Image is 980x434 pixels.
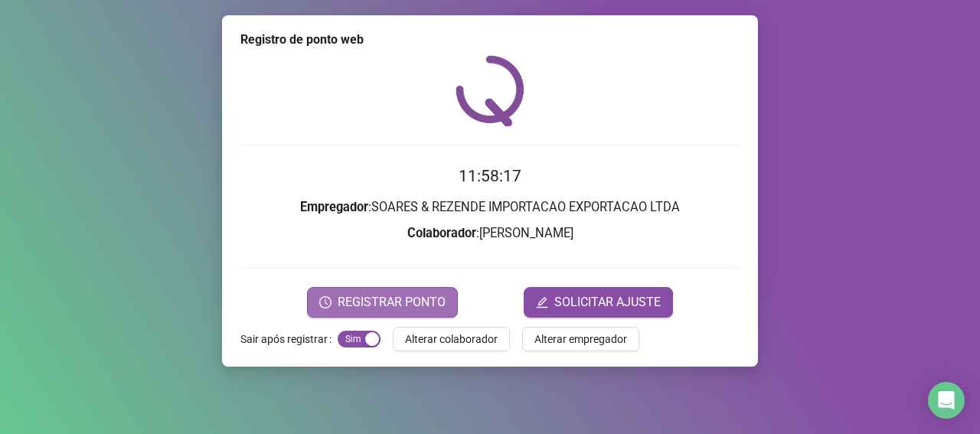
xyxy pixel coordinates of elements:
span: Alterar empregador [534,331,627,348]
h3: : SOARES & REZENDE IMPORTACAO EXPORTACAO LTDA [240,197,740,217]
span: clock-circle [319,296,332,308]
div: Open Intercom Messenger [928,382,965,419]
strong: Colaborador [407,226,476,240]
button: Alterar empregador [522,327,639,351]
span: edit [536,296,548,308]
span: Alterar colaborador [405,331,498,348]
button: Alterar colaborador [393,327,510,351]
div: Registro de ponto web [240,31,740,49]
label: Sair após registrar [240,327,338,351]
button: REGISTRAR PONTO [307,287,458,318]
button: editSOLICITAR AJUSTE [524,287,673,318]
img: QRPoint [456,55,524,126]
strong: Empregador [300,200,368,214]
h3: : [PERSON_NAME] [240,224,740,243]
span: REGISTRAR PONTO [338,293,446,312]
span: SOLICITAR AJUSTE [554,293,661,312]
time: 11:58:17 [459,167,521,185]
